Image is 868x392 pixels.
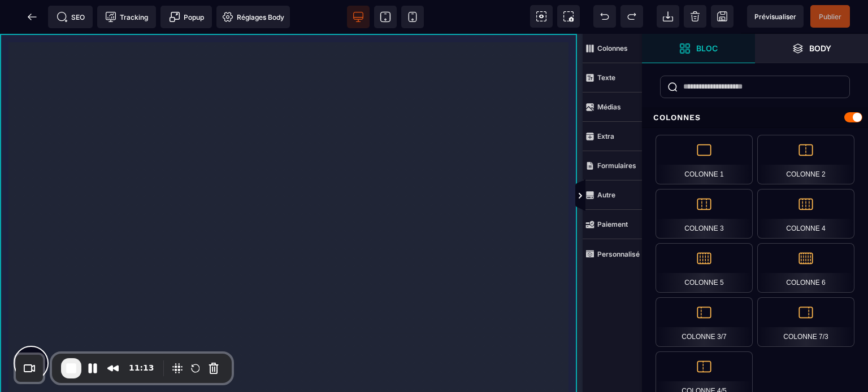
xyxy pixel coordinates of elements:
[747,5,804,28] span: Aperçu
[757,243,854,293] div: Colonne 6
[656,135,753,184] div: Colonne 1
[810,5,850,28] span: Enregistrer le contenu
[755,34,868,63] span: Ouvrir les calques
[583,239,642,268] span: Personnalisé
[530,5,553,28] span: Voir les composants
[642,179,653,213] span: Afficher les vues
[97,6,156,28] span: Code de suivi
[819,12,841,21] span: Publier
[583,34,642,63] span: Colonnes
[597,44,628,52] strong: Colonnes
[583,151,642,180] span: Formulaires
[757,135,854,184] div: Colonne 2
[169,11,204,23] span: Popup
[222,11,284,23] span: Réglages Body
[757,189,854,239] div: Colonne 4
[593,5,616,28] span: Défaire
[597,73,615,82] strong: Texte
[757,297,854,347] div: Colonne 7/3
[597,220,628,228] strong: Paiement
[583,63,642,93] span: Texte
[597,250,640,258] strong: Personnalisé
[620,5,643,28] span: Rétablir
[642,107,868,128] div: Colonnes
[583,210,642,239] span: Paiement
[711,5,734,28] span: Enregistrer
[216,6,290,28] span: Favicon
[696,44,718,52] strong: Bloc
[557,5,580,28] span: Capture d'écran
[597,161,636,170] strong: Formulaires
[374,6,397,28] span: Voir tablette
[642,34,755,63] span: Ouvrir les blocs
[57,11,85,23] span: SEO
[809,44,831,52] strong: Body
[684,5,706,28] span: Nettoyage
[401,6,424,28] span: Voir mobile
[656,297,753,347] div: Colonne 3/7
[21,6,44,28] span: Retour
[754,12,796,21] span: Prévisualiser
[105,11,148,23] span: Tracking
[347,6,370,28] span: Voir bureau
[583,180,642,210] span: Autre
[48,6,93,28] span: Métadata SEO
[656,243,753,293] div: Colonne 5
[583,93,642,122] span: Médias
[583,122,642,151] span: Extra
[597,191,615,199] strong: Autre
[160,6,212,28] span: Créer une alerte modale
[656,189,753,239] div: Colonne 3
[657,5,679,28] span: Importer
[597,103,621,111] strong: Médias
[597,132,614,140] strong: Extra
